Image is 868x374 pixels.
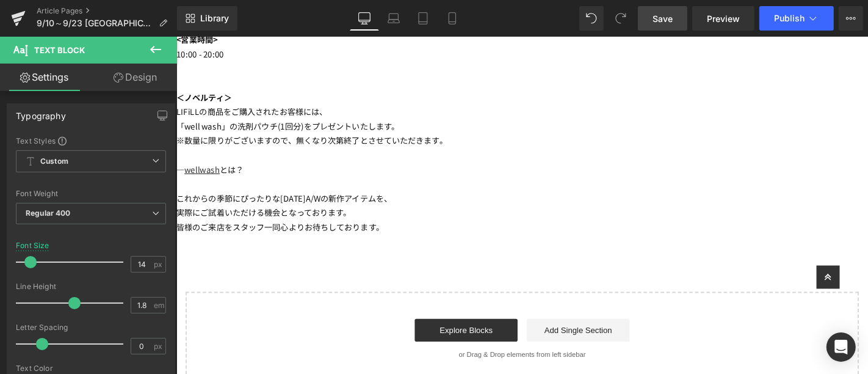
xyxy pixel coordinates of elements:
[40,156,68,167] b: Custom
[707,12,740,25] span: Preview
[26,208,71,218] b: Regular 400
[16,104,66,121] div: Typography
[379,6,408,31] a: Laptop
[200,13,229,24] span: Library
[16,241,49,250] div: Font Size
[16,282,166,291] div: Line Height
[16,364,166,373] div: Text Color
[839,6,863,31] button: More
[9,136,46,148] a: wellwash
[759,6,834,31] button: Publish
[154,301,164,309] span: em
[34,45,85,55] span: Text Block
[37,18,154,28] span: 9/10～9/23 [GEOGRAPHIC_DATA]
[16,323,166,332] div: Letter Spacing
[692,6,754,31] a: Preview
[609,6,633,31] button: Redo
[579,6,604,31] button: Undo
[29,335,709,344] p: or Drag & Drop elements from left sidebar
[177,6,237,31] a: New Library
[37,6,177,16] a: Article Pages
[16,189,166,198] div: Font Weight
[826,332,856,362] div: Open Intercom Messenger
[350,6,379,31] a: Desktop
[374,301,484,326] a: Add Single Section
[16,136,166,145] div: Text Styles
[653,12,673,25] span: Save
[154,342,164,350] span: px
[438,6,467,31] a: Mobile
[408,6,438,31] a: Tablet
[91,64,179,91] a: Design
[154,260,164,268] span: px
[774,13,805,23] span: Publish
[255,301,364,326] a: Explore Blocks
